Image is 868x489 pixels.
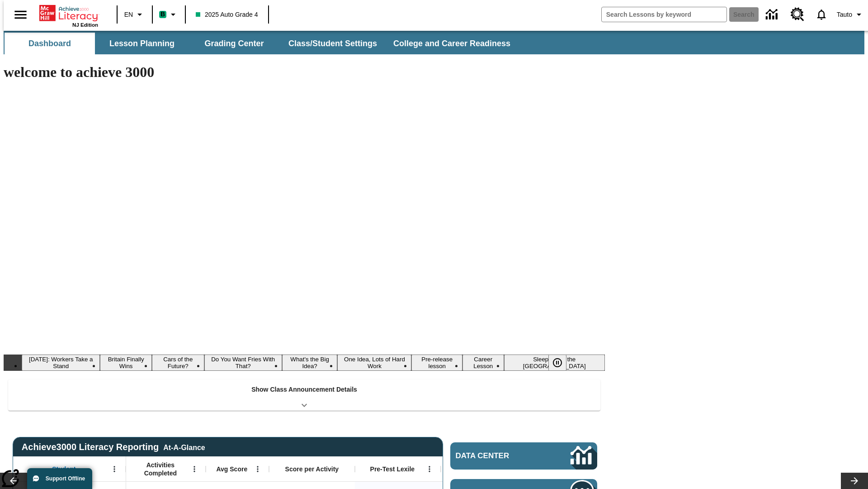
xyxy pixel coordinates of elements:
[4,33,519,54] div: SubNavbar
[602,7,726,22] input: search field
[450,442,597,470] a: Data Center
[456,451,540,460] span: Data Center
[196,10,258,19] span: 2025 Auto Grade 4
[22,442,205,452] span: Achieve3000 Literacy Reporting
[8,379,600,411] div: Show Class Announcement Details
[837,10,852,19] span: Tauto
[386,33,518,54] button: College and Career Readiness
[46,475,85,482] span: Support Offline
[810,3,833,26] a: Notifications
[7,1,34,28] button: Open side menu
[72,22,98,28] span: NJ Edition
[204,355,282,371] button: Slide 4 Do You Want Fries With That?
[462,355,504,371] button: Slide 8 Career Lesson
[423,462,436,476] button: Open Menu
[188,462,201,476] button: Open Menu
[152,355,204,371] button: Slide 3 Cars of the Future?
[5,33,95,54] button: Dashboard
[27,468,92,489] button: Support Offline
[833,6,868,23] button: Profile/Settings
[163,442,205,452] div: At-A-Glance
[216,465,247,473] span: Avg Score
[156,6,182,23] button: Boost Class color is mint green. Change class color
[285,465,339,473] span: Score per Activity
[548,355,576,371] div: Pause
[251,385,357,394] p: Show Class Announcement Details
[411,355,462,371] button: Slide 7 Pre-release lesson
[281,33,384,54] button: Class/Student Settings
[124,10,133,19] span: EN
[841,473,868,489] button: Lesson carousel, Next
[370,465,415,473] span: Pre-Test Lexile
[131,461,190,477] span: Activities Completed
[548,355,566,371] button: Pause
[282,355,338,371] button: Slide 5 What's the Big Idea?
[504,355,605,371] button: Slide 9 Sleepless in the Animal Kingdom
[4,31,864,54] div: SubNavbar
[4,64,605,81] h1: welcome to achieve 3000
[760,2,785,27] a: Data Center
[189,33,279,54] button: Grading Center
[160,9,165,20] span: B
[100,355,151,371] button: Slide 2 Britain Finally Wins
[108,462,121,476] button: Open Menu
[337,355,411,371] button: Slide 6 One Idea, Lots of Hard Work
[39,4,98,22] a: Home
[120,6,149,23] button: Language: EN, Select a language
[251,462,264,476] button: Open Menu
[97,33,187,54] button: Lesson Planning
[39,3,98,28] div: Home
[785,2,810,27] a: Resource Center, Will open in new tab
[22,355,100,371] button: Slide 1 Labor Day: Workers Take a Stand
[52,465,75,473] span: Student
